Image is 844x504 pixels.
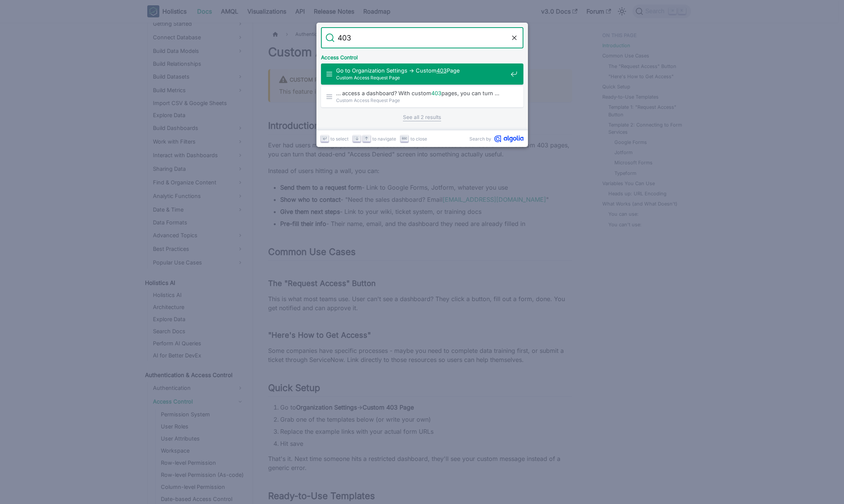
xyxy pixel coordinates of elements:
span: to navigate [372,135,396,142]
span: Custom Access Request Page [336,97,508,104]
span: to select [330,135,349,142]
span: Search by [469,135,491,142]
span: Custom Access Request Page [336,74,508,81]
a: Go to Organization Settings → Custom403PageCustom Access Request Page [321,63,523,85]
svg: Arrow down [354,136,360,141]
a: … access a dashboard? With custom403pages, you can turn …Custom Access Request Page [321,86,523,107]
span: … access a dashboard? With custom pages, you can turn … [336,90,508,97]
div: Access Control [319,48,525,63]
input: Search docs [335,27,510,48]
span: Go to Organization Settings → Custom Page [336,67,508,74]
svg: Arrow up [364,136,369,141]
svg: Algolia [494,135,523,142]
mark: 403 [431,90,441,96]
mark: 403 [437,67,447,74]
svg: Escape key [402,136,407,141]
span: to close [410,135,427,142]
a: Search byAlgolia [469,135,523,142]
a: See all 2 results [403,113,441,121]
svg: Enter key [322,136,327,141]
button: Clear the query [510,33,519,42]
